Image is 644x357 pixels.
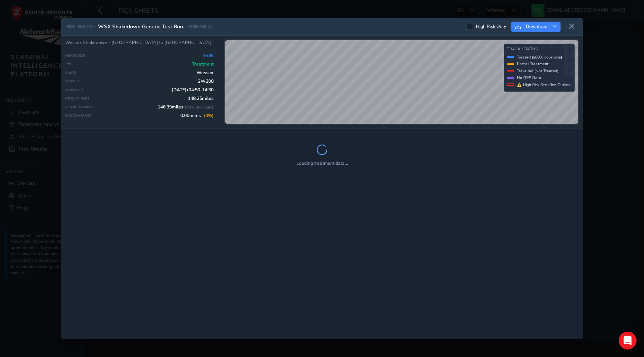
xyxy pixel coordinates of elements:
[196,70,214,76] span: Wessex
[65,40,214,46] div: Wessex Shakedown - [GEOGRAPHIC_DATA] to [GEOGRAPHIC_DATA]
[619,332,637,350] div: Open Intercom Messenger
[185,104,214,110] span: ( 99 % of circuit)
[517,54,562,60] span: Treated (≥80% coverage)
[517,82,572,88] span: ⚠ High Risk Site (Red Outline)
[203,53,214,59] span: 3S85
[204,113,214,119] span: ( 0 %)
[158,104,214,110] span: 146.39 miles
[507,47,572,52] h4: Track Status
[188,95,214,101] span: 148.25 miles
[180,113,214,119] span: 0.00 miles
[192,61,214,67] span: Treatment
[225,40,578,124] canvas: Map
[172,87,214,93] span: [DATE] • 04:50 - 14:30
[517,75,541,80] span: No GPS Data
[517,61,549,67] span: Partial Treatment
[198,78,214,84] span: SW200
[296,160,348,166] span: Loading treatment data...
[517,68,558,74] span: Travelled (Not Treated)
